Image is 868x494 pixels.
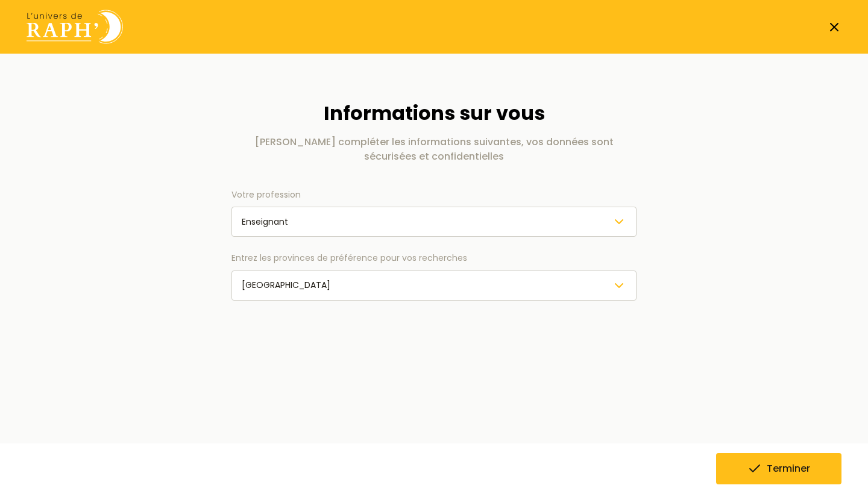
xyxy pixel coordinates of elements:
[27,10,123,44] img: Univers de Raph logo
[231,270,637,301] button: [GEOGRAPHIC_DATA]
[767,461,810,476] span: Terminer
[231,102,637,125] h1: Informations sur vous
[242,216,288,228] span: Enseignant
[231,188,637,202] label: Votre profession
[716,453,841,484] button: Terminer
[231,207,637,237] button: Enseignant
[231,251,637,266] label: Entrez les provinces de préférence pour vos recherches
[231,135,637,164] p: [PERSON_NAME] compléter les informations suivantes, vos données sont sécurisées et confidentielles
[827,20,841,34] a: Fermer la page
[242,279,330,291] span: [GEOGRAPHIC_DATA]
